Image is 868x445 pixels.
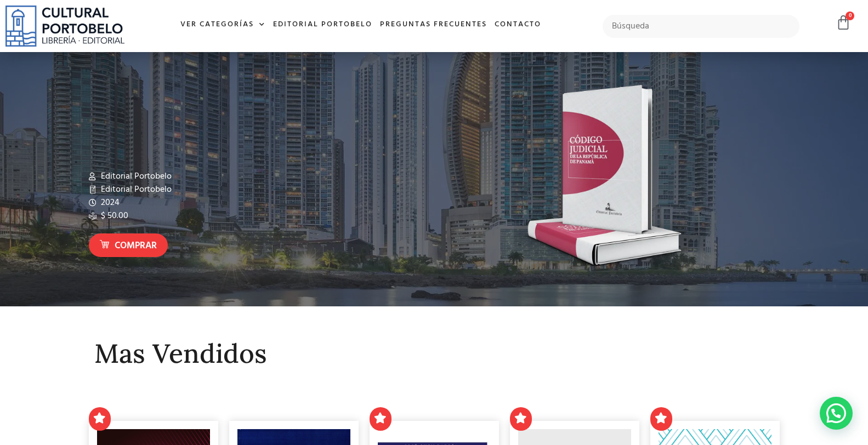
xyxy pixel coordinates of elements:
a: Preguntas frecuentes [376,13,491,37]
span: 2024 [98,196,120,209]
a: 0 [836,15,851,31]
input: Búsqueda [603,15,799,38]
span: Comprar [115,239,157,253]
span: 0 [846,12,854,20]
span: Editorial Portobelo [98,183,172,196]
a: Comprar [89,233,168,257]
span: $ 50.00 [98,209,128,222]
span: Editorial Portobelo [98,170,172,183]
a: Ver Categorías [177,13,269,37]
a: Contacto [491,13,545,37]
a: Editorial Portobelo [269,13,376,37]
h2: Mas Vendidos [94,339,774,368]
